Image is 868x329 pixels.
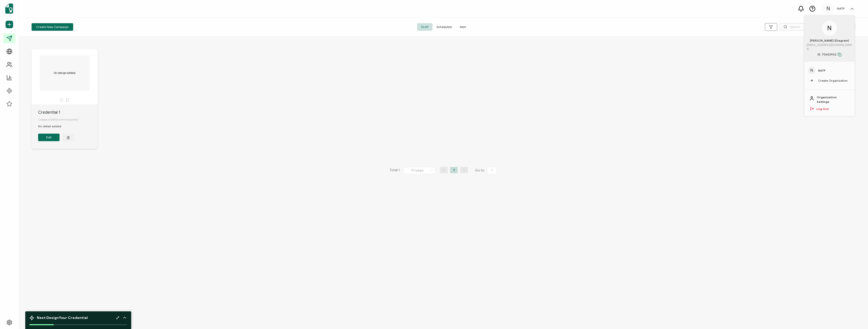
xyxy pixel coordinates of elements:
iframe: Chat Widget [843,305,868,329]
span: Sent [456,23,470,31]
div: No detail added [38,124,66,129]
div: Created on [DATE] with 0 recipient(s) [38,115,98,124]
input: Select [403,167,435,174]
span: Create New Campaign [36,25,69,28]
span: Create Organization [818,78,848,83]
span: Total 1 [390,167,400,174]
img: sertifier-logomark-colored.svg [5,4,13,14]
span: [EMAIL_ADDRESS][DOMAIN_NAME] [807,43,852,51]
button: Edit [38,134,60,141]
a: Log Out [817,107,829,111]
input: Search [780,23,855,31]
div: Credential 1 [38,109,98,115]
button: Create New Campaign [32,23,73,31]
span: N [827,23,832,33]
span: NATP [818,68,826,73]
li: 1 [450,167,458,173]
span: Go to [475,167,497,174]
span: N [810,68,813,73]
span: ID: 70652902 [818,52,842,57]
h5: NATP [837,7,845,10]
a: Organization Settings [817,95,850,104]
span: Scheduled [432,23,456,31]
span: [PERSON_NAME] (Diagram) [810,38,849,43]
span: Draft [417,23,432,31]
span: Next: Your Credential [37,316,88,320]
b: Design [46,316,59,320]
span: N [826,5,830,13]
